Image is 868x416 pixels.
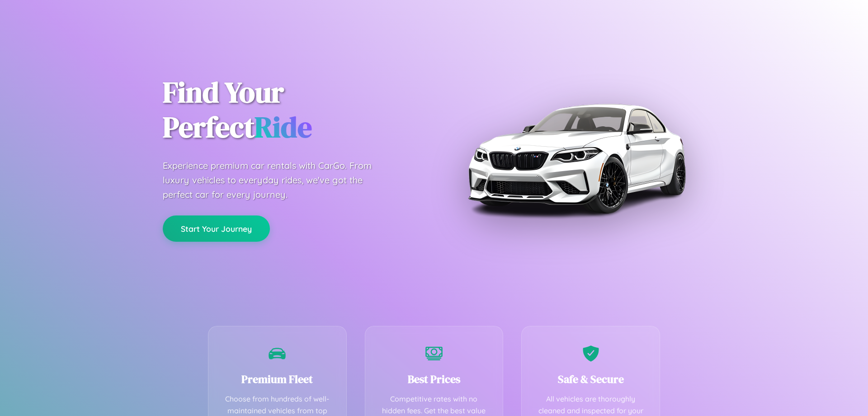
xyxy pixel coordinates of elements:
[379,372,490,387] h3: Best Prices
[463,45,689,272] img: Premium BMW car rental vehicle
[163,215,270,242] button: Start Your Journey
[163,75,420,145] h1: Find Your Perfect
[163,158,389,202] p: Experience premium car rentals with CarGo. From luxury vehicles to everyday rides, we've got the ...
[535,372,646,387] h3: Safe & Secure
[222,372,333,387] h3: Premium Fleet
[255,107,312,147] span: Ride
